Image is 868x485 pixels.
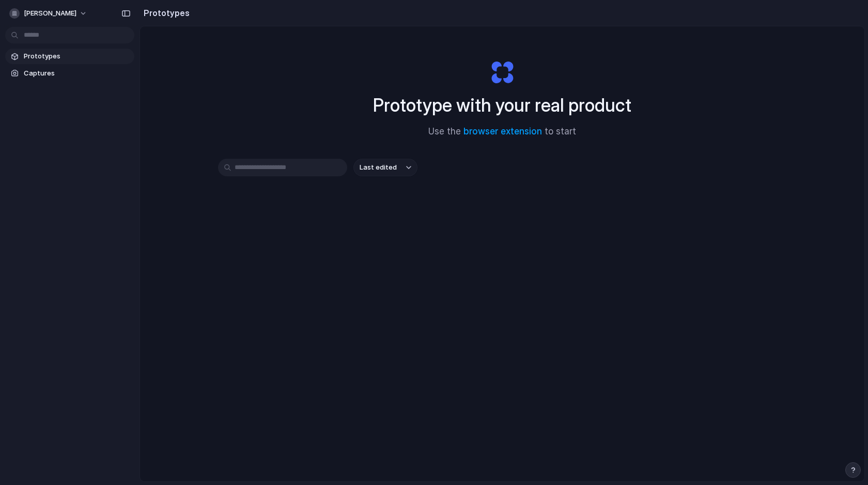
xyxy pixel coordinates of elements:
a: Captures [5,66,134,81]
button: [PERSON_NAME] [5,5,92,22]
a: browser extension [463,126,542,137]
h2: Prototypes [139,7,190,19]
span: Prototypes [24,51,130,62]
h1: Prototype with your real product [373,92,631,119]
button: Last edited [353,159,417,176]
span: [PERSON_NAME] [24,8,76,19]
span: Last edited [360,162,397,173]
span: Captures [24,68,130,79]
span: Use the to start [428,125,576,139]
a: Prototypes [5,49,134,64]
